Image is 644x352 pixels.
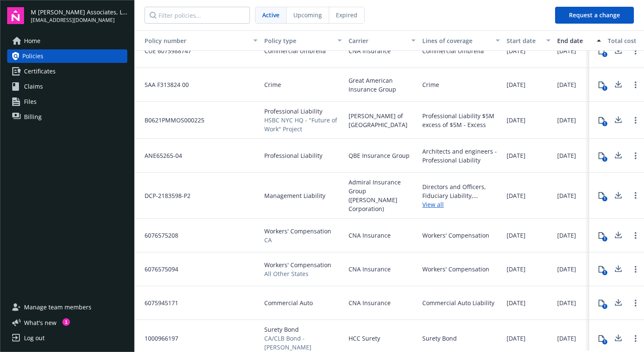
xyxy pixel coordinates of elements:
span: [DATE] [507,80,526,89]
a: Billing [7,110,127,124]
button: Policy type [261,30,345,51]
span: [DATE] [507,231,526,240]
button: Lines of coverage [419,30,503,51]
button: 1 [593,187,610,204]
a: Open options [631,80,641,90]
button: Request a change [555,7,634,24]
button: What's new1 [7,318,70,327]
span: Surety Bond [264,325,342,334]
span: Commercial Auto [264,298,313,307]
div: Toggle SortBy [138,36,248,45]
span: Workers' Compensation [264,227,331,236]
span: 6076575094 [138,265,178,273]
div: Policy number [138,36,248,45]
span: B0621PMMOS000225 [138,116,204,125]
div: Policy type [264,36,333,45]
span: CUE 6075988747 [138,46,191,55]
a: Open options [631,115,641,125]
button: 1 [593,112,610,129]
div: Workers' Compensation [422,231,489,240]
a: Certificates [7,65,127,78]
span: [DATE] [507,334,526,343]
span: [DATE] [557,191,576,200]
a: Open options [631,298,641,308]
span: [DATE] [557,46,576,55]
span: [DATE] [557,151,576,160]
span: CNA Insurance [349,46,391,55]
span: 6076575208 [138,231,178,240]
span: CNA Insurance [349,265,391,273]
div: 1 [602,236,607,241]
span: Policies [22,49,43,63]
span: [DATE] [507,151,526,160]
input: Filter policies... [145,7,250,24]
button: 1 [593,43,610,60]
a: Open options [631,190,641,200]
span: Home [24,34,40,48]
span: Great American Insurance Group [349,76,416,94]
span: Upcoming [293,11,322,19]
span: QBE Insurance Group [349,151,410,160]
span: Active [262,11,279,19]
button: End date [554,30,604,51]
span: M [PERSON_NAME] Associates, LLC [31,8,127,16]
span: [DATE] [507,116,526,125]
span: [DATE] [507,298,526,307]
a: Policies [7,49,127,63]
div: End date [557,36,592,45]
span: [PERSON_NAME] of [GEOGRAPHIC_DATA] [349,111,416,129]
button: 1 [593,76,610,93]
a: Claims [7,80,127,93]
div: 1 [602,196,607,201]
span: [DATE] [557,334,576,343]
div: 1 [602,339,607,344]
span: All Other States [264,269,331,278]
span: HCC Surety [349,334,380,343]
span: Manage team members [24,301,91,314]
span: 1000966197 [138,334,178,343]
a: View all [422,200,500,209]
div: 1 [602,270,607,275]
img: navigator-logo.svg [7,7,24,24]
span: CNA Insurance [349,298,391,307]
a: Files [7,95,127,108]
span: [DATE] [557,231,576,240]
span: Billing [24,110,42,124]
div: 1 [602,52,607,57]
span: CA/CLB Bond - [PERSON_NAME] [264,334,342,352]
span: Expired [336,11,357,19]
span: Crime [264,80,281,89]
span: Claims [24,80,43,93]
div: Log out [24,331,45,345]
span: DCP-2183598-P2 [138,191,191,200]
span: Commercial Umbrella [264,46,326,55]
div: Surety Bond [422,334,457,343]
span: Management Liability [264,191,325,200]
a: Open options [631,151,641,161]
button: 1 [593,330,610,347]
span: [DATE] [507,265,526,273]
a: Open options [631,46,641,56]
div: Workers' Compensation [422,265,489,273]
button: 1 [593,147,610,164]
span: ANE65265-04 [138,151,182,160]
button: M [PERSON_NAME] Associates, LLC[EMAIL_ADDRESS][DOMAIN_NAME] [31,7,127,24]
span: [EMAIL_ADDRESS][DOMAIN_NAME] [31,16,127,24]
span: CA [264,236,331,244]
span: What ' s new [24,318,56,327]
div: 1 [602,86,607,91]
button: 1 [593,295,610,311]
span: 6075945171 [138,298,178,307]
span: Professional Liability [264,107,342,116]
a: Manage team members [7,301,127,314]
span: HSBC NYC HQ - "Future of Work" Project [264,116,342,133]
a: Open options [631,333,641,344]
span: Files [24,95,37,108]
div: Directors and Officers, Fiduciary Liability, Employment Practices Liability [422,182,500,200]
span: Professional Liability [264,151,322,160]
button: 1 [593,261,610,278]
span: [DATE] [557,298,576,307]
span: Admiral Insurance Group ([PERSON_NAME] Corporation) [349,178,416,213]
a: Open options [631,230,641,241]
button: Start date [503,30,554,51]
